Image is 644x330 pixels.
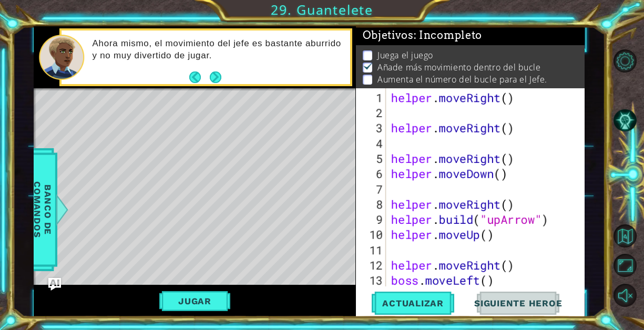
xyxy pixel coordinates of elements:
[159,291,230,311] button: Jugar
[358,166,386,181] div: 6
[363,29,483,42] span: Objetivos
[358,197,386,212] div: 8
[358,151,386,166] div: 5
[614,224,637,247] button: Volver al Mapa
[93,38,343,61] p: Ahora mismo, el movimiento del jefe es bastante aburrido y no muy divertido de jugar.
[358,227,386,242] div: 10
[377,61,540,73] p: Añade más movimiento dentro del bucle
[358,181,386,197] div: 7
[615,221,644,251] a: Volver al Mapa
[372,298,454,308] span: Actualizar
[358,105,386,120] div: 2
[358,212,386,227] div: 9
[464,298,573,308] span: Siguiente Heroe
[614,254,637,277] button: Maximizar Navegador
[614,49,637,73] button: Opciones del Nivel
[358,273,386,288] div: 13
[464,292,573,314] button: Siguiente Heroe
[358,257,386,273] div: 12
[358,90,386,105] div: 1
[358,242,386,257] div: 11
[210,71,221,83] button: Next
[363,61,373,70] img: Check mark for checkbox
[372,292,454,314] button: Actualizar
[614,284,637,307] button: Activar sonido.
[48,278,61,291] button: Ask AI
[358,120,386,136] div: 3
[29,155,56,264] span: Banco de comandos
[189,71,210,83] button: Back
[614,109,637,132] button: Pista AI
[414,29,482,42] span: : Incompleto
[377,74,547,85] p: Aumenta el número del bucle para el Jefe.
[377,49,433,61] p: Juega el juego
[358,136,386,151] div: 4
